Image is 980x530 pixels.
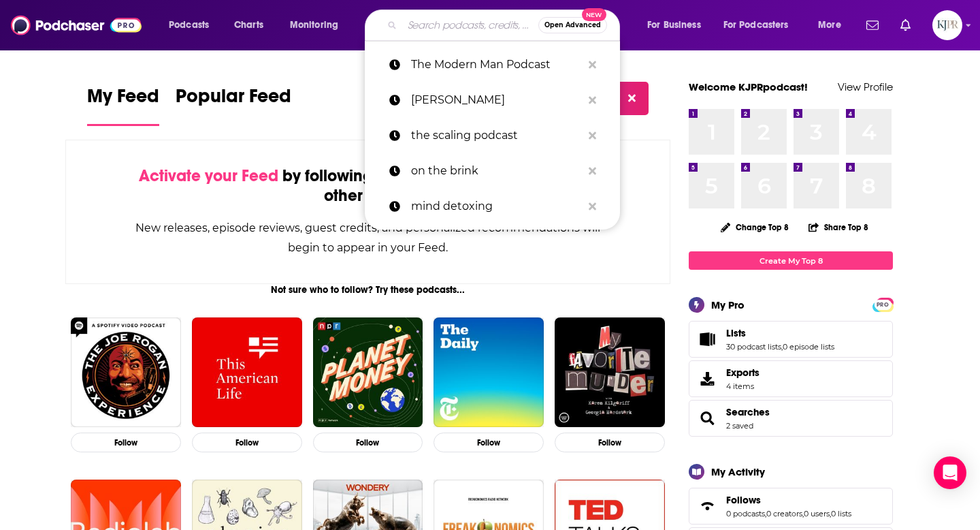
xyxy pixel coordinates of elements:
[726,367,759,379] span: Exports
[713,219,797,236] button: Change Top 8
[411,82,582,118] p: aaron harper
[838,80,893,93] a: View Profile
[365,153,620,189] a: on the brink
[808,14,858,36] button: open menu
[831,509,851,518] a: 0 lists
[139,166,278,186] span: Activate your Feed
[647,16,701,35] span: For Business
[726,509,765,518] a: 0 podcasts
[71,317,181,428] img: The Joe Rogan Experience
[689,400,893,437] span: Searches
[726,421,753,431] a: 2 saved
[365,47,620,82] a: The Modern Man Podcast
[169,16,209,35] span: Podcasts
[766,509,802,518] a: 0 creators
[723,16,789,35] span: For Podcasters
[411,47,582,82] p: The Modern Man Podcast
[11,12,142,38] img: Podchaser - Follow, Share and Rate Podcasts
[689,321,893,358] span: Lists
[434,433,544,452] button: Follow
[365,189,620,224] a: mind detoxing
[689,251,893,270] a: Create My Top 8
[804,509,830,518] a: 0 users
[544,22,601,29] span: Open Advanced
[411,189,582,224] p: mind detoxing
[555,433,665,452] button: Follow
[87,84,159,126] a: My Feed
[934,456,966,489] div: Open Intercom Messenger
[726,406,770,418] a: Searches
[434,317,544,428] img: The Daily
[555,317,665,428] img: My Favorite Murder with Karen Kilgariff and Georgia Hardstark
[192,317,302,428] img: This American Life
[781,342,783,352] span: ,
[225,14,272,36] a: Charts
[365,82,620,118] a: [PERSON_NAME]
[71,433,181,452] button: Follow
[861,14,884,37] a: Show notifications dropdown
[313,433,423,452] button: Follow
[87,84,159,116] span: My Feed
[932,10,962,40] img: User Profile
[582,8,606,21] span: New
[830,509,831,518] span: ,
[192,433,302,452] button: Follow
[726,327,834,339] a: Lists
[875,299,891,309] a: PRO
[378,10,633,41] div: Search podcasts, credits, & more...
[711,298,745,311] div: My Pro
[802,509,804,518] span: ,
[932,10,962,40] span: Logged in as KJPRpodcast
[726,494,851,506] a: Follows
[365,118,620,153] a: the scaling podcast
[715,14,808,36] button: open menu
[176,84,291,116] span: Popular Feed
[689,360,893,397] a: Exports
[313,317,423,428] img: Planet Money
[402,14,538,36] input: Search podcasts, credits, & more...
[234,16,263,35] span: Charts
[290,16,338,35] span: Monitoring
[875,300,891,310] span: PRO
[176,84,291,126] a: Popular Feed
[808,214,869,240] button: Share Top 8
[693,369,721,388] span: Exports
[134,166,602,206] div: by following Podcasts, Creators, Lists, and other Users!
[134,218,602,258] div: New releases, episode reviews, guest credits, and personalized recommendations will begin to appe...
[932,10,962,40] button: Show profile menu
[538,17,607,33] button: Open AdvancedNew
[159,14,227,36] button: open menu
[711,465,765,478] div: My Activity
[693,330,721,349] a: Lists
[689,488,893,525] span: Follows
[726,342,781,352] a: 30 podcast lists
[726,494,761,506] span: Follows
[895,14,916,37] a: Show notifications dropdown
[726,381,759,391] span: 4 items
[818,16,841,35] span: More
[65,284,670,296] div: Not sure who to follow? Try these podcasts...
[693,409,721,428] a: Searches
[783,342,834,352] a: 0 episode lists
[638,14,718,36] button: open menu
[411,118,582,153] p: the scaling podcast
[765,509,766,518] span: ,
[411,153,582,189] p: on the brink
[280,14,356,36] button: open menu
[689,80,808,93] a: Welcome KJPRpodcast!
[726,327,746,339] span: Lists
[693,497,721,516] a: Follows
